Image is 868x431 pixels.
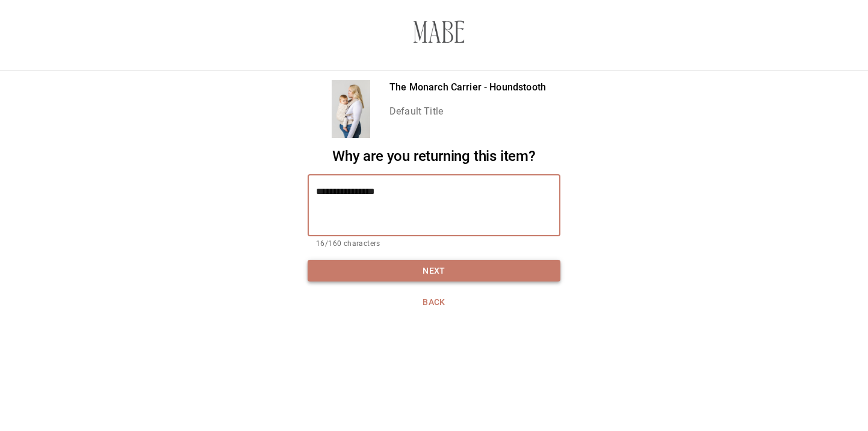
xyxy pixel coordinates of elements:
p: The Monarch Carrier - Houndstooth [389,80,546,95]
p: Default Title [389,104,546,119]
img: 3671f2-3.myshopify.com-a63cb35b-e478-4aa6-86b9-acdf2590cc8d [413,9,465,61]
button: Next [308,260,560,282]
h2: Why are you returning this item? [308,148,560,165]
p: 16/160 characters [316,238,552,250]
button: Back [308,291,560,313]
